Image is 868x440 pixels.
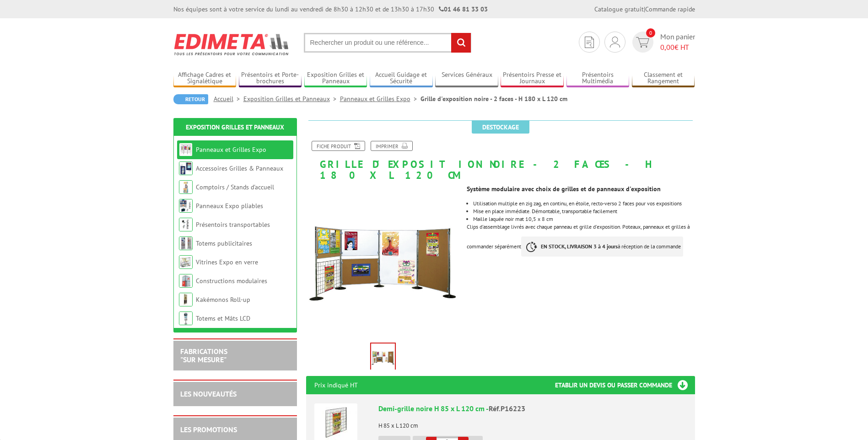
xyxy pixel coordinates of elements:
a: Accueil [214,95,243,103]
a: Comptoirs / Stands d'accueil [196,183,274,191]
a: Présentoirs Multimédia [566,71,630,86]
li: Utilisation multiple en zig zag, en continu, en étoile, recto-verso 2 faces pour vos expositions [473,201,695,206]
input: Rechercher un produit ou une référence... [304,33,471,53]
a: Totems publicitaires [196,239,252,247]
span: 0 [646,28,655,38]
strong: 01 46 81 33 03 [439,5,488,13]
a: Panneaux et Grilles Expo [340,95,421,103]
a: Imprimer [371,141,413,151]
a: Présentoirs Presse et Journaux [501,71,564,86]
a: Classement et Rangement [632,71,695,86]
div: | [594,5,695,14]
a: Exposition Grilles et Panneaux [304,71,367,86]
a: Exposition Grilles et Panneaux [243,95,340,103]
p: H 85 x L 120 cm [378,416,687,429]
li: Grille d'exposition noire - 2 faces - H 180 x L 120 cm [421,94,567,103]
div: Nos équipes sont à votre service du lundi au vendredi de 8h30 à 12h30 et de 13h30 à 17h30 [173,5,488,14]
a: Services Généraux [435,71,498,86]
a: Exposition Grilles et Panneaux [186,123,284,131]
a: Affichage Cadres et Signalétique [173,71,237,86]
a: Accessoires Grilles & Panneaux [196,164,283,172]
img: Constructions modulaires [179,274,193,288]
a: Totems et Mâts LCD [196,314,250,322]
a: Accueil Guidage et Sécurité [370,71,433,86]
a: Constructions modulaires [196,277,267,285]
div: Clips d'assemblage livrés avec chaque panneau et grille d'exposition. Poteaux, panneaux et grille... [467,181,701,266]
span: Réf.P16223 [489,404,525,413]
span: Mon panier [660,32,695,53]
img: Totems et Mâts LCD [179,311,193,325]
img: Edimeta [173,27,290,61]
a: Panneaux Expo pliables [196,202,263,210]
li: Mise en place immédiate. Démontable, transportable facilement [473,209,695,214]
li: Maille laquée noir mat 10,5 x 8 cm [473,216,695,222]
img: devis rapide [585,37,594,48]
img: devis rapide [636,37,649,48]
p: Prix indiqué HT [314,376,358,394]
img: devis rapide [610,37,620,48]
div: Demi-grille noire H 85 x L 120 cm - [378,403,687,414]
strong: EN STOCK, LIVRAISON 3 à 4 jours [541,243,618,250]
a: Retour [173,94,208,104]
a: Présentoirs et Porte-brochures [239,71,302,86]
span: 0,00 [660,43,674,52]
input: rechercher [451,33,471,53]
img: Vitrines Expo en verre [179,255,193,269]
img: Présentoirs transportables [179,218,193,231]
a: LES NOUVEAUTÉS [180,389,237,398]
a: Kakémonos Roll-up [196,295,250,304]
a: devis rapide 0 Mon panier 0,00€ HT [630,32,695,53]
a: Vitrines Expo en verre [196,258,258,266]
img: Accessoires Grilles & Panneaux [179,161,193,175]
a: Présentoirs transportables [196,220,270,229]
a: Panneaux et Grilles Expo [196,145,266,154]
a: FABRICATIONS"Sur Mesure" [180,347,227,364]
img: Comptoirs / Stands d'accueil [179,180,193,194]
a: Fiche produit [312,141,365,151]
img: Panneaux et Grilles Expo [179,143,193,156]
img: p16222_panneaux_et_grilles.jpg [306,185,460,339]
a: Catalogue gratuit [594,5,644,13]
span: € HT [660,42,695,53]
span: Destockage [472,121,529,134]
a: LES PROMOTIONS [180,425,237,434]
img: Totems publicitaires [179,236,193,250]
img: p16222_panneaux_et_grilles.jpg [371,343,395,372]
h3: Etablir un devis ou passer commande [555,376,695,394]
img: Kakémonos Roll-up [179,293,193,306]
strong: Système modulaire avec choix de grilles et de panneaux d'exposition [467,185,661,193]
a: Commande rapide [645,5,695,13]
img: Panneaux Expo pliables [179,199,193,213]
p: à réception de la commande [521,236,683,257]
